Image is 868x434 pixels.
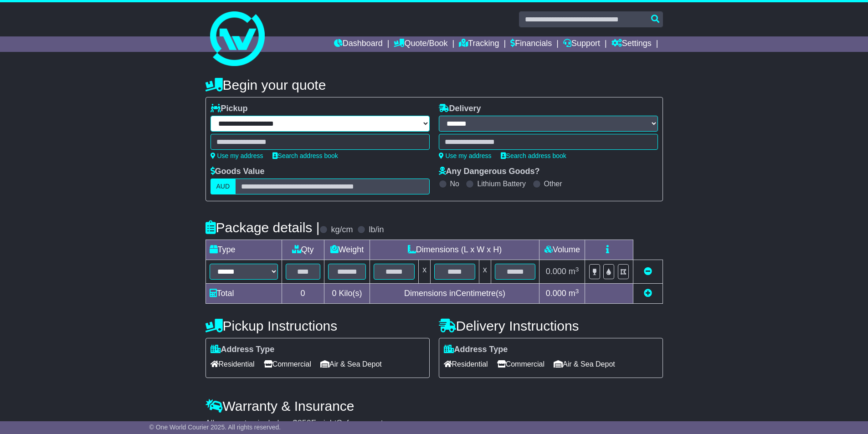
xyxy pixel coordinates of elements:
[370,240,539,260] td: Dimensions (L x W x H)
[477,179,526,188] label: Lithium Battery
[546,289,566,298] span: 0.000
[546,267,566,276] span: 0.000
[450,179,459,188] label: No
[439,167,540,177] label: Any Dangerous Goods?
[324,240,370,260] td: Weight
[444,357,488,371] span: Residential
[205,398,663,414] h4: Warranty & Insurance
[439,318,663,333] h4: Delivery Instructions
[439,104,481,114] label: Delivery
[439,152,492,159] a: Use my address
[497,357,544,371] span: Commercial
[205,77,663,92] h4: Begin your quote
[644,267,652,276] a: Remove this item
[205,318,430,333] h4: Pickup Instructions
[611,36,652,52] a: Settings
[272,152,338,159] a: Search address book
[320,357,382,371] span: Air & Sea Depot
[211,357,255,371] span: Residential
[324,284,370,304] td: Kilo(s)
[554,357,615,371] span: Air & Sea Depot
[501,152,566,159] a: Search address book
[211,167,265,177] label: Goods Value
[369,225,384,235] label: lb/in
[298,419,311,428] span: 250
[282,284,324,304] td: 0
[205,284,282,304] td: Total
[444,345,508,355] label: Address Type
[575,288,579,295] sup: 3
[644,289,652,298] a: Add new item
[211,179,236,194] label: AUD
[211,104,248,114] label: Pickup
[510,36,552,52] a: Financials
[479,260,491,284] td: x
[370,284,539,304] td: Dimensions in Centimetre(s)
[205,240,282,260] td: Type
[332,289,336,298] span: 0
[149,424,281,431] span: © One World Courier 2025. All rights reserved.
[264,357,311,371] span: Commercial
[563,36,600,52] a: Support
[419,260,431,284] td: x
[569,289,579,298] span: m
[211,345,275,355] label: Address Type
[331,225,353,235] label: kg/cm
[211,152,263,159] a: Use my address
[459,36,499,52] a: Tracking
[334,36,383,52] a: Dashboard
[569,267,579,276] span: m
[205,220,320,235] h4: Package details |
[575,266,579,273] sup: 3
[205,419,663,429] div: All our quotes include a $ FreightSafe warranty.
[394,36,447,52] a: Quote/Book
[544,179,562,188] label: Other
[539,240,585,260] td: Volume
[282,240,324,260] td: Qty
